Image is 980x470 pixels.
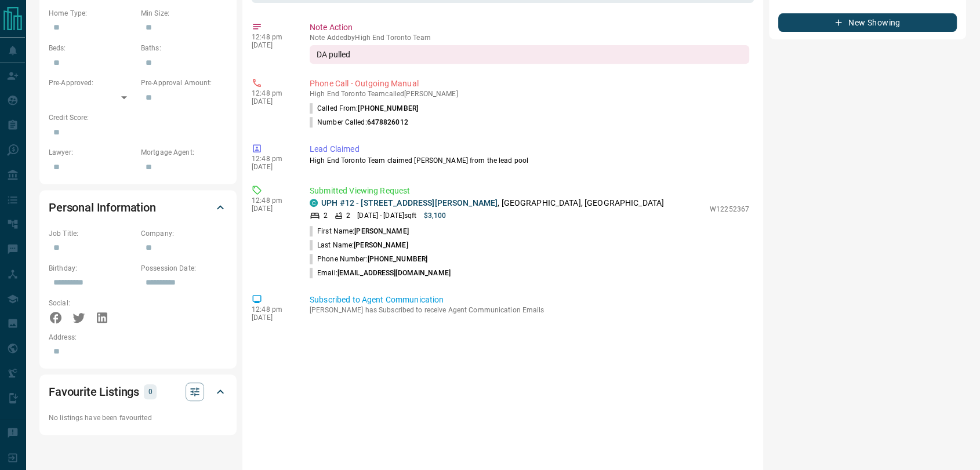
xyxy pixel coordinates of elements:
[423,210,446,221] p: $3,100
[310,226,409,236] p: First Name:
[310,143,749,155] p: Lead Claimed
[778,13,957,32] button: New Showing
[346,210,350,221] p: 2
[310,117,408,127] p: Number Called:
[147,385,153,398] p: 0
[252,97,292,105] p: [DATE]
[357,210,416,221] p: [DATE] - [DATE] sqft
[49,228,135,239] p: Job Title:
[252,41,292,49] p: [DATE]
[49,194,227,221] div: Personal Information
[310,34,749,42] p: Note Added by High End Toronto Team
[310,78,749,90] p: Phone Call - Outgoing Manual
[310,306,749,314] p: [PERSON_NAME] has Subscribed to receive Agent Communication Emails
[252,163,292,171] p: [DATE]
[141,43,227,53] p: Baths:
[141,78,227,88] p: Pre-Approval Amount:
[354,241,408,249] span: [PERSON_NAME]
[367,255,427,263] span: [PHONE_NUMBER]
[354,227,408,235] span: [PERSON_NAME]
[252,155,292,163] p: 12:48 pm
[337,269,451,277] span: [EMAIL_ADDRESS][DOMAIN_NAME]
[324,210,328,221] p: 2
[49,8,135,19] p: Home Type:
[49,382,139,401] h2: Favourite Listings
[49,378,227,406] div: Favourite Listings0
[710,204,749,214] p: W12252367
[252,314,292,322] p: [DATE]
[141,263,227,274] p: Possession Date:
[141,147,227,158] p: Mortgage Agent:
[49,147,135,158] p: Lawyer:
[49,332,227,343] p: Address:
[310,155,749,166] p: High End Toronto Team claimed [PERSON_NAME] from the lead pool
[310,268,451,278] p: Email:
[310,103,418,114] p: Called From:
[321,197,664,209] p: , [GEOGRAPHIC_DATA], [GEOGRAPHIC_DATA]
[49,413,227,423] p: No listings have been favourited
[367,118,408,126] span: 6478826012
[310,240,408,250] p: Last Name:
[310,21,749,34] p: Note Action
[252,305,292,314] p: 12:48 pm
[310,45,749,64] div: DA pulled
[49,263,135,274] p: Birthday:
[49,112,227,123] p: Credit Score:
[310,254,427,264] p: Phone Number:
[310,185,749,197] p: Submitted Viewing Request
[252,33,292,41] p: 12:48 pm
[310,199,318,207] div: condos.ca
[252,196,292,205] p: 12:48 pm
[358,104,418,112] span: [PHONE_NUMBER]
[310,90,749,98] p: High End Toronto Team called [PERSON_NAME]
[321,198,498,207] a: UPH #12 - [STREET_ADDRESS][PERSON_NAME]
[252,205,292,213] p: [DATE]
[310,294,749,306] p: Subscribed to Agent Communication
[49,198,156,217] h2: Personal Information
[252,89,292,97] p: 12:48 pm
[49,78,135,88] p: Pre-Approved:
[49,298,135,308] p: Social:
[141,228,227,239] p: Company:
[49,43,135,53] p: Beds:
[141,8,227,19] p: Min Size:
